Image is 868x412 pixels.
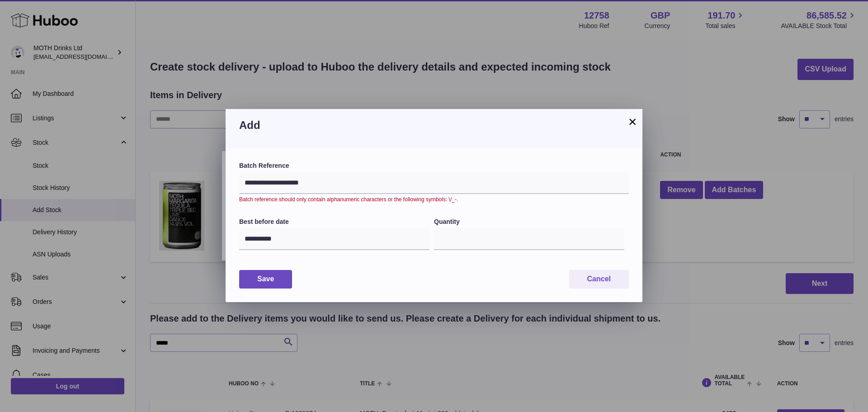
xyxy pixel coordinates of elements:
[434,218,624,226] label: Quantity
[627,116,638,127] button: ×
[239,270,292,289] button: Save
[569,270,629,289] button: Cancel
[239,161,629,170] label: Batch Reference
[239,118,629,133] h3: Add
[239,218,429,226] label: Best before date
[239,196,629,203] div: Batch reference should only contain alphanumeric characters or the following symbols: \/_-.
